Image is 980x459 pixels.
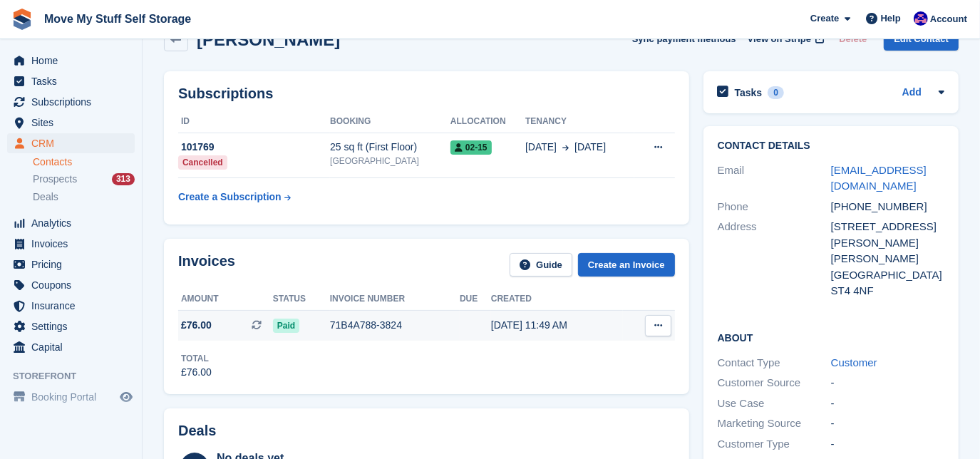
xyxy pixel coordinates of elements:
img: stora-icon-8386f47178a22dfd0bd8f6a31ec36ba5ce8667c1dd55bd0f319d3a0aa187defe.svg [11,9,33,30]
h2: Invoices [178,253,235,277]
div: £76.00 [181,365,212,380]
span: Home [31,51,117,71]
a: Create an Invoice [578,253,675,277]
div: 25 sq ft (First Floor) [330,140,450,155]
h2: Subscriptions [178,86,675,102]
span: Account [930,12,967,26]
span: 02-15 [450,140,492,155]
a: menu [7,337,135,357]
h2: About [718,330,944,344]
h2: Contact Details [718,140,944,152]
a: Customer [831,356,877,368]
a: menu [7,113,135,133]
th: Allocation [450,110,525,133]
th: Status [273,288,330,311]
div: - [831,436,944,453]
div: 313 [112,173,135,185]
div: Phone [718,199,831,215]
a: Deals [33,190,135,205]
span: Insurance [31,296,117,316]
span: [DATE] [525,140,557,155]
a: menu [7,387,135,407]
a: menu [7,51,135,71]
th: Tenancy [525,110,634,133]
div: ST4 4NF [831,283,944,299]
div: Customer Type [718,436,831,453]
a: Prospects 313 [33,172,135,187]
th: Due [460,288,491,311]
a: menu [7,71,135,91]
span: £76.00 [181,318,212,333]
div: 0 [768,86,784,99]
div: Email [718,163,831,195]
span: Subscriptions [31,92,117,112]
div: [GEOGRAPHIC_DATA] [330,155,450,167]
h2: Tasks [735,86,763,99]
div: Cancelled [178,155,227,170]
a: Contacts [33,155,135,169]
a: menu [7,133,135,153]
span: Prospects [33,172,77,186]
a: Preview store [118,388,135,406]
div: [GEOGRAPHIC_DATA] [831,267,944,284]
div: - [831,396,944,412]
div: Create a Subscription [178,190,282,205]
a: menu [7,234,135,254]
span: Deals [33,190,58,204]
h2: Deals [178,423,216,439]
a: menu [7,213,135,233]
span: Coupons [31,275,117,295]
div: Total [181,352,212,365]
button: Sync payment methods [632,27,736,51]
span: Tasks [31,71,117,91]
span: Help [881,11,901,26]
div: - [831,375,944,391]
a: menu [7,254,135,274]
th: Booking [330,110,450,133]
span: Capital [31,337,117,357]
div: [DATE] 11:49 AM [491,318,623,333]
a: menu [7,296,135,316]
div: Marketing Source [718,416,831,432]
a: menu [7,92,135,112]
span: Create [810,11,839,26]
th: Amount [178,288,273,311]
div: 101769 [178,140,330,155]
span: Paid [273,319,299,333]
div: 71B4A788-3824 [330,318,460,333]
span: Pricing [31,254,117,274]
a: menu [7,316,135,336]
a: Guide [510,253,572,277]
a: View on Stripe [742,27,828,51]
span: Analytics [31,213,117,233]
div: - [831,416,944,432]
div: Address [718,219,831,299]
a: [EMAIL_ADDRESS][DOMAIN_NAME] [831,164,927,192]
th: Invoice number [330,288,460,311]
span: Settings [31,316,117,336]
div: [PHONE_NUMBER] [831,199,944,215]
a: Add [902,85,922,101]
span: Storefront [13,369,142,383]
div: Contact Type [718,355,831,371]
img: Jade Whetnall [914,11,928,26]
th: ID [178,110,330,133]
a: menu [7,275,135,295]
span: Invoices [31,234,117,254]
span: CRM [31,133,117,153]
div: [STREET_ADDRESS][PERSON_NAME] [831,219,944,251]
a: Move My Stuff Self Storage [38,7,197,31]
h2: [PERSON_NAME] [197,30,340,49]
span: [DATE] [574,140,606,155]
div: [PERSON_NAME] [831,251,944,267]
a: Create a Subscription [178,184,291,210]
span: View on Stripe [748,32,811,46]
span: Booking Portal [31,387,117,407]
a: Edit Contact [884,27,959,51]
div: Customer Source [718,375,831,391]
th: Created [491,288,623,311]
div: Use Case [718,396,831,412]
span: Sites [31,113,117,133]
button: Delete [833,27,872,51]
